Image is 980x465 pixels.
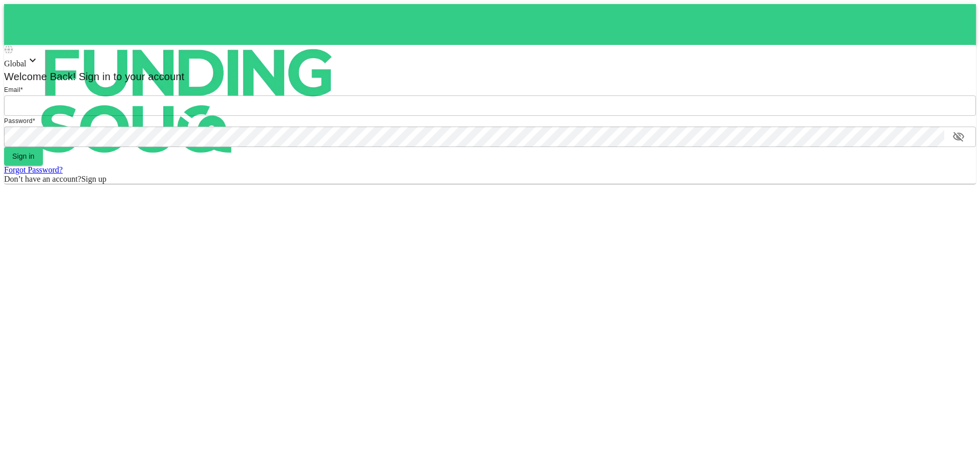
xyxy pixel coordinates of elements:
[76,71,185,82] span: Sign in to your account
[4,165,63,174] a: Forgot Password?
[4,127,944,147] input: password
[4,117,33,125] span: Password
[4,4,372,198] img: logo
[4,95,976,116] input: email
[4,86,20,93] span: Email
[4,54,976,68] div: Global
[4,175,81,183] span: Don’t have an account?
[4,71,76,82] span: Welcome Back!
[4,147,43,165] button: Sign in
[81,175,106,183] span: Sign up
[4,4,976,45] a: logo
